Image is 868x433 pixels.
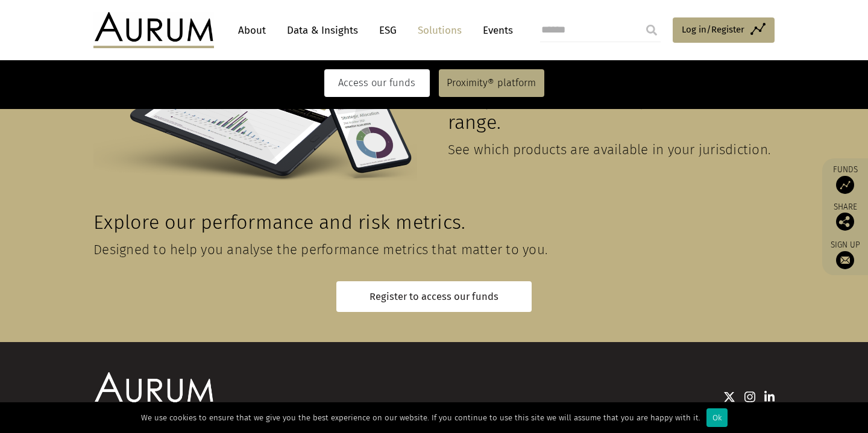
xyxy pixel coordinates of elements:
[744,391,755,403] img: Instagram icon
[336,281,532,312] a: Register to access our funds
[836,251,854,269] img: Sign up to our newsletter
[828,240,862,269] a: Sign up
[477,19,513,42] a: Events
[412,19,468,42] a: Solutions
[439,69,544,97] a: Proximity® platform
[93,211,465,234] span: Explore our performance and risk metrics.
[281,19,364,42] a: Data & Insights
[836,176,854,194] img: Access Funds
[232,19,272,42] a: About
[764,391,775,403] img: Linkedin icon
[723,391,735,403] img: Twitter icon
[373,19,403,42] a: ESG
[682,22,744,37] span: Log in/Register
[836,213,854,231] img: Share this post
[448,142,771,158] span: See which products are available in your jurisdiction.
[673,17,775,43] a: Log in/Register
[93,241,547,258] span: Designed to help you analyse the performance metrics that matter to you.
[324,69,430,97] a: Access our funds
[93,372,214,408] img: Aurum Logo
[93,12,214,48] img: Aurum
[448,87,768,134] span: Not yet registered? Explore our fund range.
[828,203,862,231] div: Share
[706,408,728,427] div: Ok
[828,164,862,194] a: Funds
[640,18,664,42] input: Submit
